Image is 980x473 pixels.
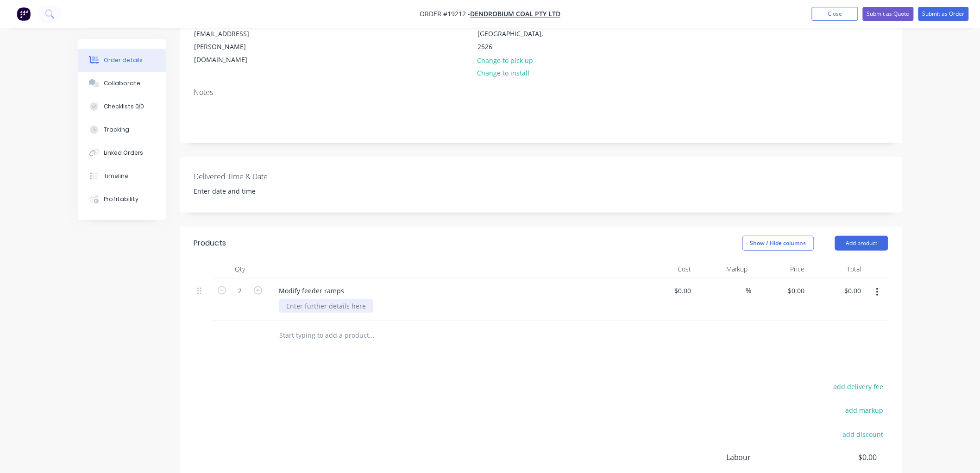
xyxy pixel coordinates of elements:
div: Total [809,260,866,278]
button: Change to pick up [472,54,538,66]
button: add discount [838,428,888,440]
span: % [746,285,752,296]
div: Products [194,238,226,249]
button: Submit as Order [918,7,969,21]
div: Price [752,260,809,278]
div: Timeline [104,172,128,180]
div: Order details [104,56,143,64]
div: Cost [638,260,695,278]
button: Submit as Quote [863,7,914,21]
a: Dendrobium Coal Pty Ltd [470,10,560,19]
span: Labour [726,452,809,463]
button: add delivery fee [829,380,888,393]
div: Markup [695,260,752,278]
button: Change to install [472,67,534,79]
button: Tracking [78,118,166,141]
button: Collaborate [78,72,166,95]
div: Profitability [104,195,138,203]
label: Delivered Time & Date [194,171,309,182]
button: Show / Hide columns [742,236,814,251]
span: $0.00 [809,452,877,463]
img: Factory [17,7,31,21]
div: Linked Orders [104,149,144,157]
button: Checklists 0/0 [78,95,166,118]
div: Modify feeder ramps [271,284,352,297]
button: Linked Orders [78,141,166,164]
button: Close [812,7,858,21]
button: Order details [78,49,166,72]
input: Start typing to add a product... [279,326,464,345]
div: Tracking [104,126,129,134]
div: [PERSON_NAME][EMAIL_ADDRESS][PERSON_NAME][DOMAIN_NAME] [194,14,271,66]
button: Timeline [78,164,166,188]
div: Checklists 0/0 [104,102,144,111]
div: Notes [194,88,888,97]
div: Qty [212,260,268,278]
input: Enter date and time [188,184,303,198]
button: add markup [841,404,888,416]
div: Collaborate [104,79,140,88]
button: Profitability [78,188,166,211]
button: Add product [835,236,888,251]
span: Order #19212 - [420,10,470,19]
